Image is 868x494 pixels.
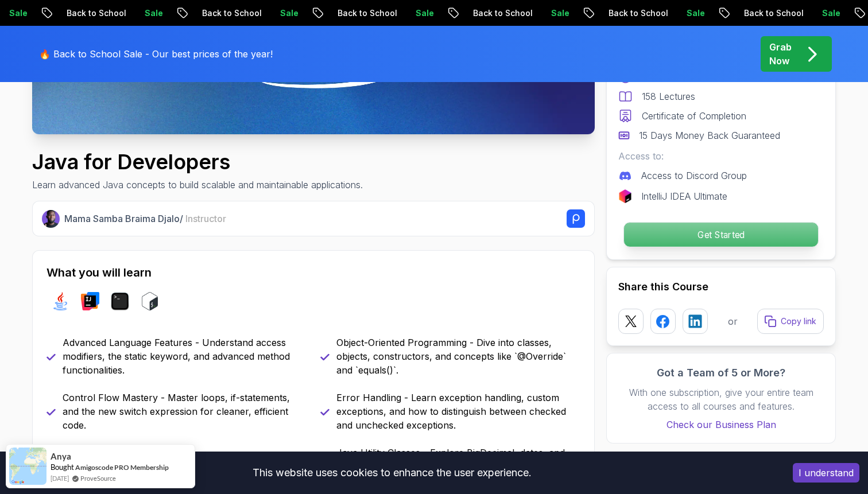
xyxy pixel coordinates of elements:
img: Nelson Djalo [42,210,60,228]
p: Access to: [618,149,824,163]
p: Sale [404,7,441,19]
p: Java Utility Classes - Explore BigDecimal, dates, and optional classes to handle data precision a... [336,446,580,487]
img: bash logo [141,292,159,310]
p: Get Started [624,223,818,247]
p: Back to School [326,7,404,19]
div: This website uses cookies to enhance the user experience. [9,460,776,485]
p: Access to Discord Group [641,169,747,182]
span: Instructor [185,213,226,224]
p: Control Flow Mastery - Master loops, if-statements, and the new switch expression for cleaner, ef... [63,391,307,432]
p: Object-Oriented Programming - Dive into classes, objects, constructors, and concepts like `@Overr... [336,336,580,377]
h1: Java for Developers [32,150,363,173]
h3: Got a Team of 5 or More? [618,365,824,381]
p: 158 Lectures [642,90,695,103]
img: java logo [51,292,69,310]
p: Learn advanced Java concepts to build scalable and maintainable applications. [32,178,363,192]
a: Check our Business Plan [618,418,824,431]
p: With one subscription, give your entire team access to all courses and features. [618,386,824,413]
span: Anya [51,452,71,461]
p: Mama Samba Braima Djalo / [64,212,226,225]
p: Sale [540,7,576,19]
p: Copy link [781,316,816,327]
p: Sale [811,7,847,19]
p: or [728,314,738,328]
p: Sale [269,7,305,19]
span: Bought [51,462,74,472]
button: Copy link [757,309,824,334]
img: terminal logo [111,292,129,310]
p: Certificate of Completion [642,109,746,123]
p: Sale [675,7,712,19]
p: Back to School [55,7,133,19]
h2: What you will learn [46,264,580,281]
h2: Share this Course [618,279,824,295]
button: Accept cookies [793,463,859,483]
p: Advanced Language Features - Understand access modifiers, the static keyword, and advanced method... [63,336,307,377]
p: Sale [133,7,170,19]
p: Grab Now [769,40,792,68]
img: provesource social proof notification image [9,448,46,485]
p: IntelliJ IDEA Ultimate [641,189,727,203]
p: Back to School [597,7,675,19]
p: 15 Days Money Back Guaranteed [639,129,780,142]
img: jetbrains logo [618,189,632,203]
p: Back to School [191,7,269,19]
button: Get Started [623,222,819,247]
a: ProveSource [80,473,116,483]
img: intellij logo [81,292,99,310]
a: Amigoscode PRO Membership [75,463,169,472]
p: Back to School [733,7,811,19]
p: Error Handling - Learn exception handling, custom exceptions, and how to distinguish between chec... [336,391,580,432]
p: 🔥 Back to School Sale - Our best prices of the year! [39,47,273,61]
p: Back to School [462,7,540,19]
span: [DATE] [51,473,69,483]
